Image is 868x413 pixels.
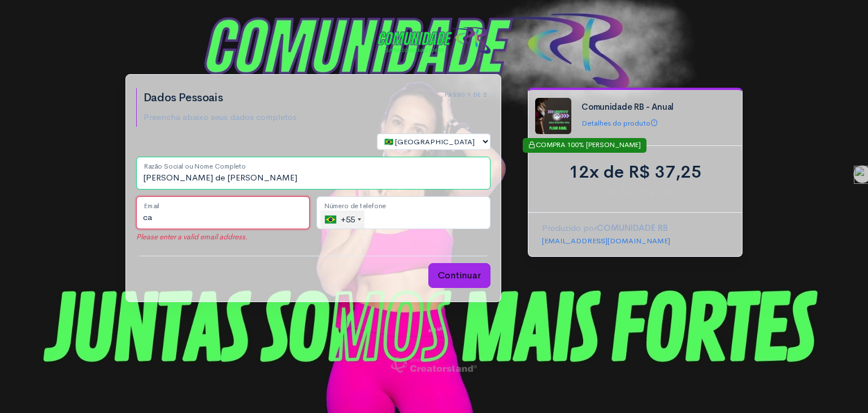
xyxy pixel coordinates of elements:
img: powered-by-creatorsland-e1a4e4bebae488dff9c9a81466bc3db6f0b7cf8c8deafde3238028c30cb33651.png [391,356,476,373]
button: Continuar [428,263,491,288]
p: Preencha abaixo seus dados completos [144,111,297,124]
p: Produzido por [542,222,728,235]
a: [EMAIL_ADDRESS][DOMAIN_NAME] [542,236,670,246]
strong: COMUNIDADE RB [597,222,668,233]
input: Nome Completo [136,157,491,190]
h6: Passo 1 de 2 [445,92,487,98]
em: Please enter a valid email address. [136,231,310,243]
h4: Comunidade RB - Anual [581,102,732,112]
div: +55 [325,210,364,229]
div: COMPRA 100% [PERSON_NAME] [523,138,646,153]
div: Brazil (Brasil): +55 [320,210,364,229]
img: COMUNIDADE RB [377,27,491,54]
span: ou R$ 447,00 à vista [542,185,728,199]
div: 12x de R$ 37,25 [542,160,728,185]
h2: Dados Pessoais [144,92,297,104]
img: agora%20(200%20x%20200%20px).jpg [535,98,571,134]
input: Email [136,196,310,229]
a: Detalhes do produto [581,118,658,128]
